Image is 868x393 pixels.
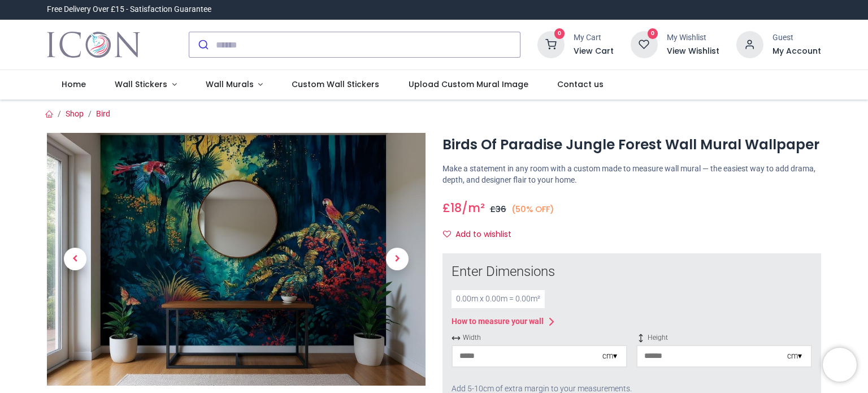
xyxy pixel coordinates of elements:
span: Upload Custom Mural Image [409,79,528,90]
a: Wall Murals [191,70,277,100]
span: Previous [64,248,86,271]
span: /m² [462,200,485,216]
button: Submit [189,32,216,57]
p: Make a statement in any room with a custom made to measure wall mural — the easiest way to add dr... [442,163,821,185]
span: Wall Stickers [115,79,167,90]
span: 18 [450,200,462,216]
div: cm ▾ [787,351,802,362]
div: 0.00 m x 0.00 m = 0.00 m² [452,290,545,308]
sup: 0 [554,28,565,39]
h1: Birds Of Paradise Jungle Forest Wall Mural Wallpaper [442,135,821,154]
img: Icon Wall Stickers [47,29,140,61]
div: Guest [772,32,821,44]
div: My Cart [574,32,614,44]
a: 0 [631,40,658,49]
a: View Wishlist [667,46,719,57]
a: Wall Stickers [100,70,191,100]
a: My Account [772,46,821,57]
sup: 0 [648,28,658,39]
button: Add to wishlistAdd to wishlist [442,225,521,244]
a: Logo of Icon Wall Stickers [47,29,140,61]
span: Width [452,333,627,343]
span: £ [442,200,462,216]
span: Home [62,79,86,90]
i: Add to wishlist [443,230,451,238]
small: (50% OFF) [511,204,554,215]
a: 0 [537,40,565,49]
div: Enter Dimensions [452,262,812,282]
img: Birds Of Paradise Jungle Forest Wall Mural Wallpaper [47,133,426,386]
a: Bird [96,109,110,118]
iframe: Customer reviews powered by Trustpilot [584,4,821,15]
a: Shop [66,109,84,118]
iframe: Brevo live chat [823,348,857,382]
a: Previous [47,171,103,348]
div: My Wishlist [667,32,719,44]
a: View Cart [574,46,614,57]
span: Next [386,248,409,271]
a: Next [369,171,426,348]
span: 36 [496,204,506,215]
div: How to measure your wall [452,316,544,327]
div: cm ▾ [602,351,617,362]
span: £ [490,204,506,215]
span: Custom Wall Stickers [292,79,379,90]
span: Contact us [557,79,604,90]
div: Free Delivery Over £15 - Satisfaction Guarantee [47,4,211,15]
span: Height [636,333,812,343]
span: Wall Murals [206,79,254,90]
